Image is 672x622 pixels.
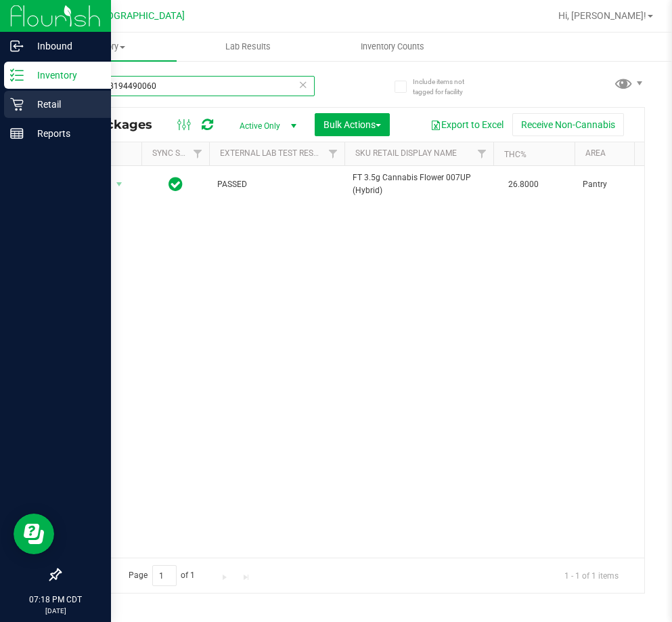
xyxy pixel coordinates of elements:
[10,68,24,82] inline-svg: Inventory
[422,113,512,136] button: Export to Excel
[217,178,336,191] span: PASSED
[583,178,668,191] span: Pantry
[187,142,209,165] a: Filter
[10,39,24,53] inline-svg: Inbound
[504,150,527,159] a: THC%
[413,77,480,97] span: Include items not tagged for facility
[315,113,390,136] button: Bulk Actions
[554,565,629,585] span: 1 - 1 of 1 items
[298,76,308,94] span: Clear
[24,67,105,83] p: Inventory
[558,10,646,21] span: Hi, [PERSON_NAME]!
[111,175,128,194] span: select
[501,175,545,194] span: 26.8000
[10,127,24,140] inline-svg: Reports
[152,148,204,158] a: Sync Status
[353,171,485,197] span: FT 3.5g Cannabis Flower 007UP (Hybrid)
[152,565,177,586] input: 1
[177,33,321,61] a: Lab Results
[342,41,443,53] span: Inventory Counts
[70,117,166,132] span: All Packages
[117,565,206,586] span: Page of 1
[92,10,185,22] span: [GEOGRAPHIC_DATA]
[60,76,315,96] input: Search Package ID, Item Name, SKU, Lot or Part Number...
[24,38,105,54] p: Inbound
[355,148,457,158] a: Sku Retail Display Name
[322,142,344,165] a: Filter
[6,594,105,606] p: 07:18 PM CDT
[471,142,493,165] a: Filter
[14,514,54,554] iframe: Resource center
[207,41,289,53] span: Lab Results
[24,96,105,112] p: Retail
[24,125,105,142] p: Reports
[169,175,183,194] span: In Sync
[320,33,464,61] a: Inventory Counts
[10,98,24,111] inline-svg: Retail
[220,148,326,158] a: External Lab Test Result
[585,148,606,158] a: Area
[512,113,624,136] button: Receive Non-Cannabis
[323,119,381,130] span: Bulk Actions
[6,606,105,616] p: [DATE]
